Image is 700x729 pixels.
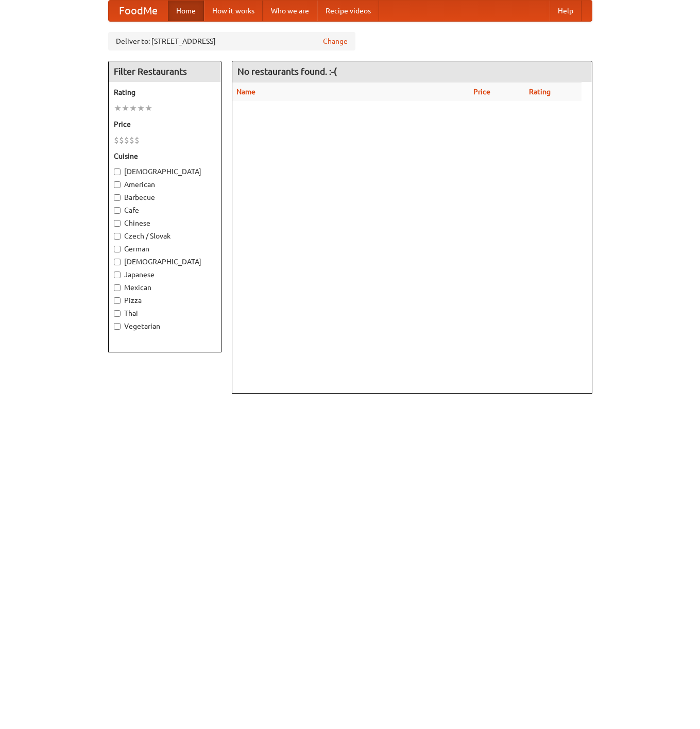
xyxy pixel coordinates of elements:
[114,87,216,97] h5: Rating
[114,308,216,318] label: Thai
[114,297,121,304] input: Pizza
[114,119,216,129] h5: Price
[114,220,121,227] input: Chinese
[323,36,348,46] a: Change
[114,282,216,293] label: Mexican
[114,323,121,330] input: Vegetarian
[168,1,204,21] a: Home
[236,88,255,96] a: Name
[114,231,216,241] label: Czech / Slovak
[114,205,216,215] label: Cafe
[114,168,121,175] input: [DEMOGRAPHIC_DATA]
[237,66,337,76] ng-pluralize: No restaurants found. :-(
[114,272,121,278] input: Japanese
[114,192,216,202] label: Barbecue
[134,134,140,146] li: $
[114,179,216,190] label: American
[129,134,134,146] li: $
[109,61,221,82] h4: Filter Restaurants
[114,194,121,201] input: Barbecue
[114,257,216,267] label: [DEMOGRAPHIC_DATA]
[114,244,216,254] label: German
[129,103,137,114] li: ★
[263,1,317,21] a: Who we are
[114,269,216,280] label: Japanese
[114,284,121,291] input: Mexican
[114,166,216,177] label: [DEMOGRAPHIC_DATA]
[119,134,124,146] li: $
[114,181,121,188] input: American
[114,151,216,161] h5: Cuisine
[145,103,152,114] li: ★
[124,134,129,146] li: $
[108,32,355,50] div: Deliver to: [STREET_ADDRESS]
[529,88,551,96] a: Rating
[473,88,490,96] a: Price
[114,218,216,228] label: Chinese
[114,103,122,114] li: ★
[114,233,121,240] input: Czech / Slovak
[114,246,121,252] input: German
[114,310,121,317] input: Thai
[114,321,216,331] label: Vegetarian
[317,1,379,21] a: Recipe videos
[114,295,216,306] label: Pizza
[550,1,582,21] a: Help
[122,103,129,114] li: ★
[114,207,121,214] input: Cafe
[114,259,121,265] input: [DEMOGRAPHIC_DATA]
[137,103,145,114] li: ★
[114,134,119,146] li: $
[109,1,168,21] a: FoodMe
[204,1,263,21] a: How it works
